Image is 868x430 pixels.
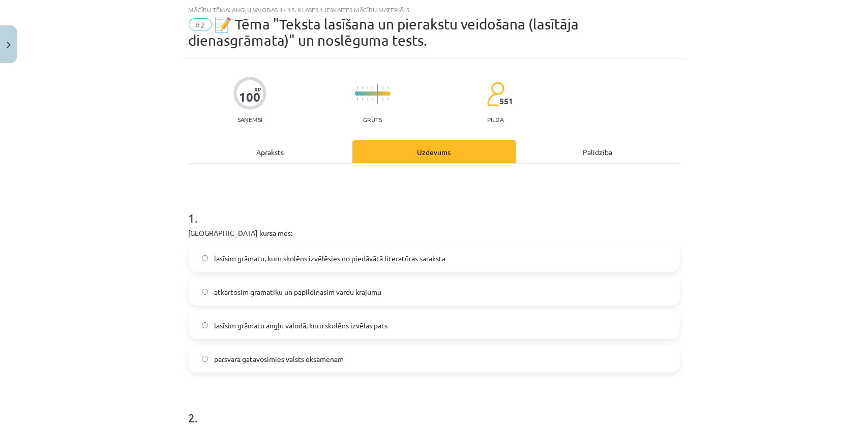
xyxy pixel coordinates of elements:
img: icon-short-line-57e1e144782c952c97e751825c79c345078a6d821885a25fce030b3d8c18986b.svg [357,86,358,89]
div: Mācību tēma: Angļu valodas ii - 12. klases 1.ieskaites mācību materiāls [189,6,680,13]
img: icon-short-line-57e1e144782c952c97e751825c79c345078a6d821885a25fce030b3d8c18986b.svg [362,86,363,89]
span: atkārtosim gramatiku un papildināsim vārdu krājumu [214,287,381,297]
span: 551 [499,97,513,106]
img: icon-short-line-57e1e144782c952c97e751825c79c345078a6d821885a25fce030b3d8c18986b.svg [367,98,368,101]
img: icon-long-line-d9ea69661e0d244f92f715978eff75569469978d946b2353a9bb055b3ed8787d.svg [377,84,378,104]
h1: 1 . [189,193,680,225]
h1: 2 . [189,393,680,424]
span: lasīsim grāmatu angļu valodā, kuru skolēns izvēlas pats [214,320,387,331]
img: icon-close-lesson-0947bae3869378f0d4975bcd49f059093ad1ed9edebbc8119c70593378902aed.svg [7,42,11,48]
div: 100 [239,90,260,104]
img: icon-short-line-57e1e144782c952c97e751825c79c345078a6d821885a25fce030b3d8c18986b.svg [387,86,388,89]
img: icon-short-line-57e1e144782c952c97e751825c79c345078a6d821885a25fce030b3d8c18986b.svg [372,98,373,101]
span: XP [254,86,261,92]
img: students-c634bb4e5e11cddfef0936a35e636f08e4e9abd3cc4e673bd6f9a4125e45ecb1.svg [487,81,504,107]
img: icon-short-line-57e1e144782c952c97e751825c79c345078a6d821885a25fce030b3d8c18986b.svg [382,86,383,89]
p: Grūts [363,116,382,123]
p: [GEOGRAPHIC_DATA] kursā mēs: [189,228,680,238]
div: Uzdevums [352,140,516,163]
input: atkārtosim gramatiku un papildināsim vārdu krājumu [202,289,208,295]
img: icon-short-line-57e1e144782c952c97e751825c79c345078a6d821885a25fce030b3d8c18986b.svg [382,98,383,101]
input: lasīsim grāmatu angļu valodā, kuru skolēns izvēlas pats [202,322,208,329]
p: pilda [487,116,503,123]
img: icon-short-line-57e1e144782c952c97e751825c79c345078a6d821885a25fce030b3d8c18986b.svg [387,98,388,101]
p: Saņemsi [233,116,266,123]
input: lasīsim grāmatu, kuru skolēns izvēlēsies no piedāvātā literatūras saraksta [202,255,208,262]
span: lasīsim grāmatu, kuru skolēns izvēlēsies no piedāvātā literatūras saraksta [214,253,445,264]
div: Apraksts [189,140,352,163]
img: icon-short-line-57e1e144782c952c97e751825c79c345078a6d821885a25fce030b3d8c18986b.svg [362,98,363,101]
span: #2 [189,18,212,30]
span: 📝 Tēma "Teksta lasīšana un pierakstu veidošana (lasītāja dienasgrāmata)" un noslēguma tests. [189,16,579,49]
img: icon-short-line-57e1e144782c952c97e751825c79c345078a6d821885a25fce030b3d8c18986b.svg [367,86,368,89]
img: icon-short-line-57e1e144782c952c97e751825c79c345078a6d821885a25fce030b3d8c18986b.svg [372,86,373,89]
input: pārsvarā gatavosimies valsts eksāmenam [202,356,208,362]
span: pārsvarā gatavosimies valsts eksāmenam [214,354,344,364]
img: icon-short-line-57e1e144782c952c97e751825c79c345078a6d821885a25fce030b3d8c18986b.svg [357,98,358,101]
div: Palīdzība [516,140,680,163]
